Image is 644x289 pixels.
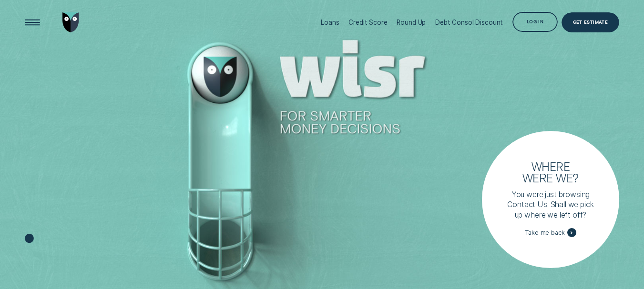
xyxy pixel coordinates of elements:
[482,131,619,268] a: Where were we?You were just browsing Contact Us. Shall we pick up where we left off?Take me back
[525,229,564,237] span: Take me back
[321,19,339,26] div: Loans
[348,19,387,26] div: Credit Score
[562,12,619,33] a: Get Estimate
[435,19,503,26] div: Debt Consol Discount
[62,12,80,33] img: Wisr
[505,189,596,220] p: You were just browsing Contact Us. Shall we pick up where we left off?
[397,19,426,26] div: Round Up
[512,12,558,32] button: Log in
[517,161,583,183] h3: Where were we?
[22,12,43,33] button: Open Menu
